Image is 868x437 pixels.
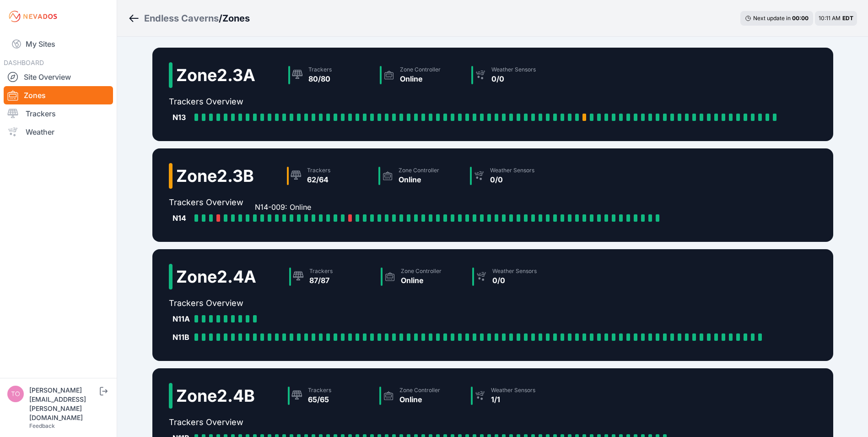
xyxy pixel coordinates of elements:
div: Trackers [307,167,330,174]
div: N13 [173,112,191,123]
h3: Zones [222,12,250,25]
span: 10:11 AM [819,15,841,22]
span: Next update in [753,15,791,22]
a: Feedback [29,422,55,429]
img: tomasz.barcz@energix-group.com [7,386,24,402]
div: N14 [173,213,191,224]
a: Trackers62/64 [283,163,375,189]
div: 00 : 00 [792,15,809,22]
div: 1/1 [491,394,535,405]
h2: Zone 2.3B [176,167,254,185]
a: Weather Sensors1/1 [467,383,559,409]
a: Endless Caverns [144,12,219,25]
div: 0/0 [490,174,534,185]
div: Zone Controller [401,268,442,275]
img: Nevados [7,9,59,24]
h2: Trackers Overview [169,196,667,209]
h2: Zone 2.4A [176,268,256,286]
a: Trackers65/65 [284,383,376,409]
a: My Sites [4,33,113,55]
div: 80/80 [308,73,332,84]
div: Zone Controller [399,387,440,394]
div: Weather Sensors [490,167,534,174]
div: Weather Sensors [492,268,537,275]
div: N11B [173,332,191,343]
h2: Trackers Overview [169,297,769,310]
span: EDT [842,15,853,22]
div: 0/0 [492,275,537,286]
span: / [219,12,222,25]
a: Trackers80/80 [285,62,376,88]
h2: Zone 2.4B [176,387,255,405]
h2: Trackers Overview [169,416,674,429]
div: 62/64 [307,174,330,185]
div: N11A [173,313,191,324]
div: [PERSON_NAME][EMAIL_ADDRESS][PERSON_NAME][DOMAIN_NAME] [29,386,98,422]
div: Online [400,73,441,84]
h2: Trackers Overview [169,95,784,108]
div: Weather Sensors [491,66,536,73]
a: Site Overview [4,68,113,86]
a: Zones [4,86,113,104]
a: Trackers [4,104,113,123]
div: Zone Controller [399,167,439,174]
h2: Zone 2.3A [176,66,255,84]
a: Weather [4,123,113,141]
div: Trackers [308,66,332,73]
div: Online [399,394,440,405]
div: 0/0 [491,73,536,84]
a: Weather Sensors0/0 [468,62,559,88]
a: N14-009: Online [253,214,260,222]
a: Weather Sensors0/0 [466,163,558,189]
div: Weather Sensors [491,387,535,394]
div: Zone Controller [400,66,441,73]
div: Trackers [308,387,331,394]
div: Online [399,174,439,185]
nav: Breadcrumb [128,6,250,30]
span: DASHBOARD [4,59,44,66]
div: Trackers [309,268,333,275]
div: 65/65 [308,394,331,405]
div: 87/87 [309,275,333,286]
a: Trackers87/87 [286,264,377,290]
div: Online [401,275,442,286]
a: Weather Sensors0/0 [469,264,560,290]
